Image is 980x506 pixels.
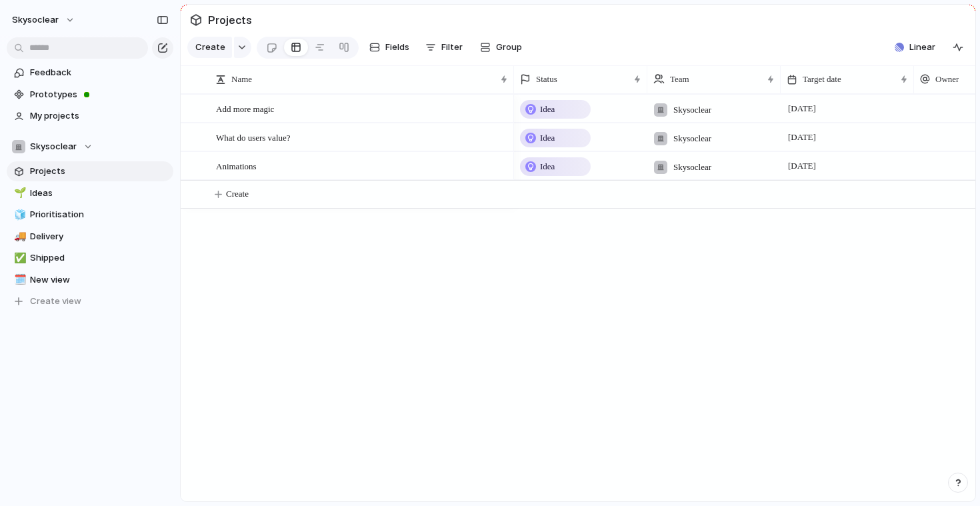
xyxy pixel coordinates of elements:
[205,8,255,32] span: Projects
[226,187,249,201] span: Create
[935,73,959,86] span: Owner
[231,73,252,86] span: Name
[540,103,555,116] span: Idea
[14,185,23,201] div: 🌱
[385,41,409,54] span: Fields
[7,161,173,181] a: Projects
[7,291,173,311] button: Create view
[364,37,415,58] button: Fields
[30,295,81,308] span: Create view
[441,41,463,54] span: Filter
[30,208,169,221] span: Prioritisation
[473,37,529,58] button: Group
[7,106,173,126] a: My projects
[785,129,819,145] span: [DATE]
[673,132,711,145] span: Skysoclear
[187,37,232,58] button: Create
[7,85,173,105] a: Prototypes
[216,129,291,145] span: What do users value?
[30,251,169,265] span: Shipped
[30,187,169,200] span: Ideas
[7,270,173,290] a: 🗓️New view
[14,229,23,244] div: 🚚
[536,73,557,86] span: Status
[30,273,169,287] span: New view
[540,160,555,173] span: Idea
[420,37,468,58] button: Filter
[30,165,169,178] span: Projects
[195,41,225,54] span: Create
[785,158,819,174] span: [DATE]
[30,140,77,153] span: Skysoclear
[7,248,173,268] a: ✅Shipped
[7,227,173,247] a: 🚚Delivery
[14,272,23,287] div: 🗓️
[14,207,23,223] div: 🧊
[496,41,522,54] span: Group
[6,9,82,31] button: skysoclear
[216,101,274,116] span: Add more magic
[12,13,59,27] span: skysoclear
[216,158,257,173] span: Animations
[909,41,935,54] span: Linear
[30,88,169,101] span: Prototypes
[7,205,173,225] a: 🧊Prioritisation
[803,73,841,86] span: Target date
[30,66,169,79] span: Feedback
[540,131,555,145] span: Idea
[673,103,711,117] span: Skysoclear
[12,187,25,200] button: 🌱
[673,161,711,174] span: Skysoclear
[7,63,173,83] a: Feedback
[12,230,25,243] button: 🚚
[30,230,169,243] span: Delivery
[30,109,169,123] span: My projects
[7,183,173,203] a: 🌱Ideas
[12,251,25,265] button: ✅
[12,208,25,221] button: 🧊
[785,101,819,117] span: [DATE]
[14,251,23,266] div: ✅
[670,73,689,86] span: Team
[7,137,173,157] button: Skysoclear
[889,37,941,57] button: Linear
[12,273,25,287] button: 🗓️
